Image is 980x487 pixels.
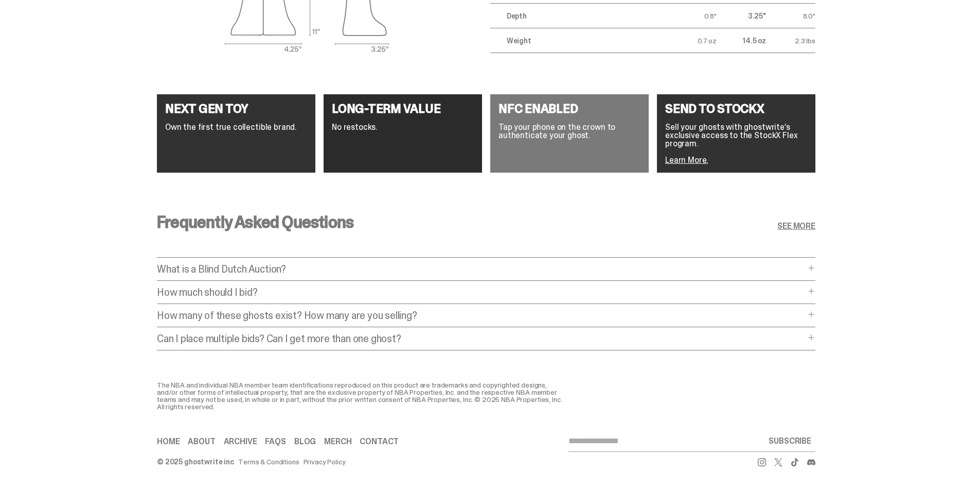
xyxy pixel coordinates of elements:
td: Depth [490,4,667,28]
td: 0.7 oz [667,28,717,53]
td: 3.25" [717,4,766,28]
td: 8.0" [766,4,815,28]
a: Contact [360,438,399,446]
p: Can I place multiple bids? Can I get more than one ghost? [157,333,805,344]
h4: LONG-TERM VALUE [332,103,474,115]
td: 0.8" [667,4,717,28]
td: 14.5 oz [717,28,766,53]
h3: Frequently Asked Questions [157,214,353,230]
a: Privacy Policy [304,458,346,465]
p: How much should I bid? [157,287,805,297]
p: Sell your ghosts with ghostwrite’s exclusive access to the StockX Flex program. [665,123,807,148]
td: 2.3 lbs [766,28,815,53]
h4: NFC ENABLED [498,103,640,115]
h4: NEXT GEN TOY [165,103,307,115]
p: No restocks. [332,123,474,131]
a: Merch [324,438,351,446]
div: The NBA and individual NBA member team identifications reproduced on this product are trademarks ... [157,381,568,410]
a: About [188,438,215,446]
h4: SEND TO STOCKX [665,103,807,115]
a: Terms & Conditions [238,458,299,465]
p: What is a Blind Dutch Auction? [157,264,805,274]
button: SUBSCRIBE [764,431,815,451]
p: How many of these ghosts exist? How many are you selling? [157,310,805,321]
div: © 2025 ghostwrite inc [157,458,234,465]
a: Learn More. [665,155,708,165]
td: Weight [490,28,667,53]
a: Home [157,438,180,446]
p: Own the first true collectible brand. [165,123,307,131]
p: Tap your phone on the crown to authenticate your ghost. [498,123,640,140]
a: SEE MORE [777,222,815,230]
a: Blog [294,438,316,446]
a: FAQs [265,438,286,446]
a: Archive [224,438,257,446]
